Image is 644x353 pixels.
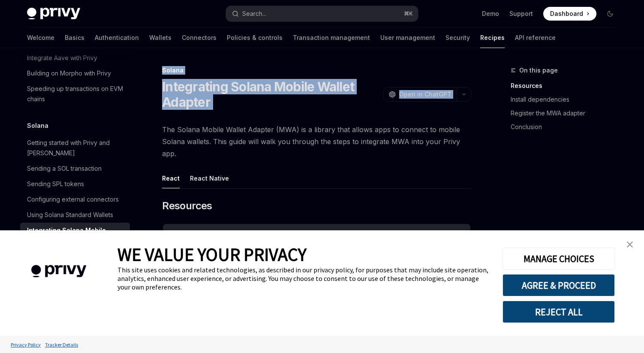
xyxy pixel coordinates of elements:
[503,274,615,296] button: AGREE & PROCEED
[27,210,113,220] div: Using Solana Standard Wallets
[20,66,130,81] a: Building on Morpho with Privy
[482,9,499,18] a: Demo
[480,27,505,48] a: Recipes
[503,301,615,323] button: REJECT ALL
[149,27,172,48] a: Wallets
[515,27,556,48] a: API reference
[117,266,490,291] div: This site uses cookies and related technologies, as described in our privacy policy, for purposes...
[511,120,624,134] a: Conclusion
[20,81,130,107] a: Speeding up transactions on EVM chains
[380,27,435,48] a: User management
[162,66,471,75] div: Solana
[27,27,54,48] a: Welcome
[163,224,470,281] a: **** **** **** ***Learn how to set up [PERSON_NAME] in your React app with Privy.
[27,8,80,20] img: dark logo
[550,9,583,18] span: Dashboard
[65,27,84,48] a: Basics
[621,236,638,253] a: close banner
[20,207,130,223] a: Using Solana Standard Wallets
[27,84,125,104] div: Speeding up transactions on EVM chains
[543,7,596,21] a: Dashboard
[27,225,125,246] div: Integrating Solana Mobile Wallet Adapter
[503,247,615,270] button: MANAGE CHOICES
[162,199,212,213] span: Resources
[383,87,457,102] button: Open in ChatGPT
[511,106,624,120] a: Register the MWA adapter
[603,7,617,21] button: Toggle dark mode
[511,79,624,93] a: Resources
[190,168,229,188] button: React Native
[226,6,418,21] button: Search...⌘K
[20,161,130,176] a: Sending a SOL transaction
[9,337,43,352] a: Privacy Policy
[509,9,533,18] a: Support
[399,90,451,99] span: Open in ChatGPT
[627,241,633,247] img: close banner
[227,27,283,48] a: Policies & controls
[27,194,119,205] div: Configuring external connectors
[117,243,307,266] span: WE VALUE YOUR PRIVACY
[27,68,111,78] div: Building on Morpho with Privy
[27,179,84,189] div: Sending SPL tokens
[20,192,130,207] a: Configuring external connectors
[95,27,139,48] a: Authentication
[20,135,130,161] a: Getting started with Privy and [PERSON_NAME]
[511,93,624,106] a: Install dependencies
[162,79,380,110] h1: Integrating Solana Mobile Wallet Adapter
[27,121,48,131] h5: Solana
[13,253,105,290] img: company logo
[27,138,125,158] div: Getting started with Privy and [PERSON_NAME]
[43,337,80,352] a: Tracker Details
[293,27,370,48] a: Transaction management
[242,9,266,19] div: Search...
[20,176,130,192] a: Sending SPL tokens
[162,124,471,160] span: The Solana Mobile Wallet Adapter (MWA) is a library that allows apps to connect to mobile Solana ...
[20,223,130,248] a: Integrating Solana Mobile Wallet Adapter
[27,163,102,174] div: Sending a SOL transaction
[519,65,558,75] span: On this page
[445,27,470,48] a: Security
[162,168,180,188] button: React
[182,27,217,48] a: Connectors
[404,10,413,17] span: ⌘ K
